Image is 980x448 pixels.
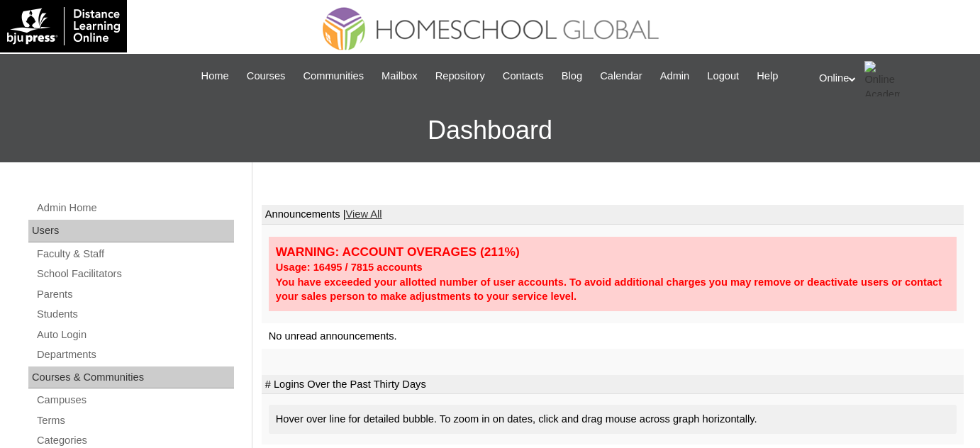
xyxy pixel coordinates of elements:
[35,346,234,364] a: Departments
[35,286,234,303] a: Parents
[35,306,234,323] a: Students
[247,68,286,84] span: Courses
[276,262,423,273] strong: Usage: 16495 / 7815 accounts
[600,68,642,84] span: Calendar
[757,68,778,84] span: Help
[374,68,425,84] a: Mailbox
[428,68,492,84] a: Repository
[35,412,234,430] a: Terms
[496,68,551,84] a: Contacts
[7,7,120,45] img: logo-white.png
[382,68,418,84] span: Mailbox
[194,68,236,84] a: Home
[35,391,234,409] a: Campuses
[562,68,582,84] span: Blog
[819,61,966,96] div: Online
[864,61,900,96] img: Online Academy
[262,205,964,225] td: Announcements |
[28,366,234,389] div: Courses & Communities
[700,68,746,84] a: Logout
[296,68,371,84] a: Communities
[262,375,964,395] td: # Logins Over the Past Thirty Days
[276,275,950,304] div: You have exceeded your allotted number of user accounts. To avoid additional charges you may remo...
[653,68,697,84] a: Admin
[269,405,957,434] div: Hover over line for detailed bubble. To zoom in on dates, click and drag mouse across graph horiz...
[262,323,964,349] td: No unread announcements.
[346,208,382,220] a: View All
[503,68,544,84] span: Contacts
[555,68,589,84] a: Blog
[201,68,229,84] span: Home
[35,326,234,344] a: Auto Login
[35,199,234,217] a: Admin Home
[35,245,234,263] a: Faculty & Staff
[707,68,739,84] span: Logout
[28,220,234,242] div: Users
[240,68,293,84] a: Courses
[750,68,785,84] a: Help
[660,68,690,84] span: Admin
[303,68,364,84] span: Communities
[276,244,950,260] div: WARNING: ACCOUNT OVERAGES (211%)
[7,99,973,162] h3: Dashboard
[435,68,485,84] span: Repository
[35,265,234,283] a: School Facilitators
[593,68,649,84] a: Calendar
